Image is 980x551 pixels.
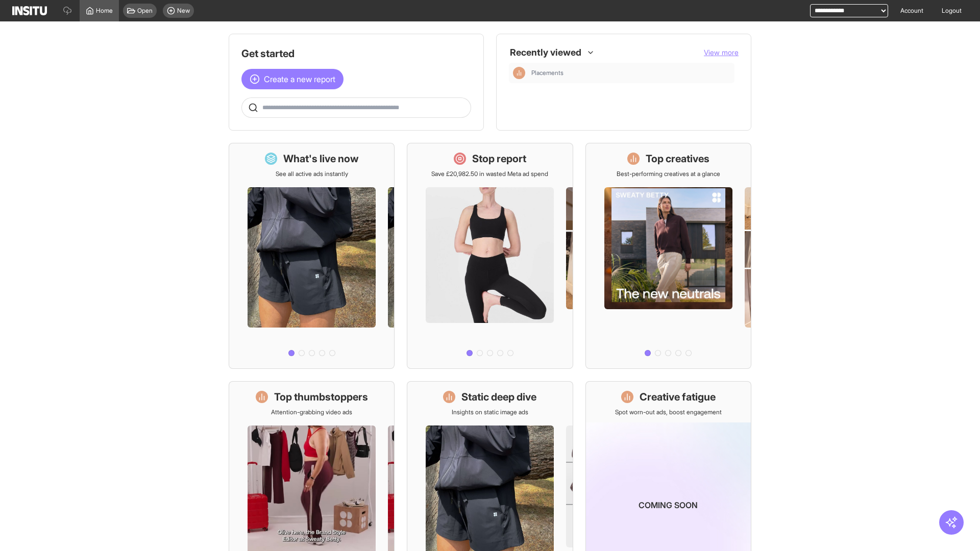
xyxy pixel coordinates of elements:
h1: Get started [241,46,471,61]
h1: Top thumbstoppers [274,390,368,404]
h1: Top creatives [646,152,709,166]
button: View more [704,47,739,58]
span: New [177,7,190,15]
h1: Stop report [472,152,526,166]
p: Save £20,982.50 in wasted Meta ad spend [431,170,548,178]
button: Create a new report [241,69,344,89]
span: Home [96,7,113,15]
h1: What's live now [283,152,359,166]
a: Top creativesBest-performing creatives at a glance [585,143,751,369]
p: See all active ads instantly [276,170,348,178]
a: What's live nowSee all active ads instantly [229,143,395,369]
p: Attention-grabbing video ads [271,408,352,416]
span: Placements [531,69,730,77]
span: View more [704,48,739,57]
a: Stop reportSave £20,982.50 in wasted Meta ad spend [407,143,573,369]
span: Create a new report [264,73,335,85]
h1: Static deep dive [461,390,536,404]
div: Insights [513,67,525,79]
span: Placements [531,69,563,77]
span: Open [137,7,153,15]
img: Logo [12,6,47,15]
p: Best-performing creatives at a glance [617,170,720,178]
p: Insights on static image ads [452,408,528,416]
